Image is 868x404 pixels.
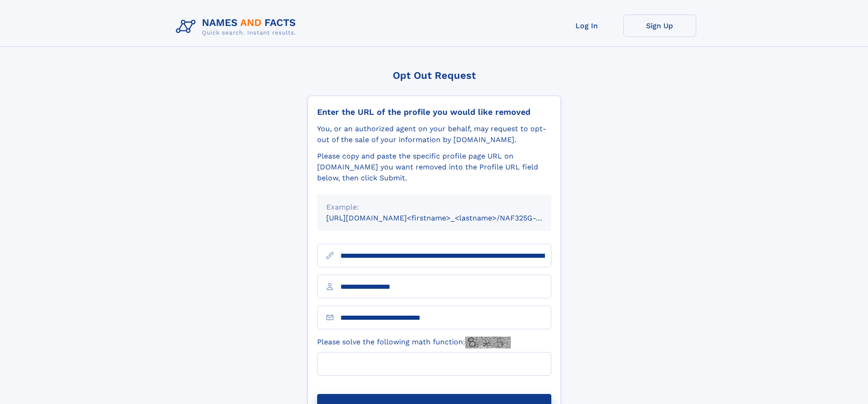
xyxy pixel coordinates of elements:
div: Example: [326,202,542,213]
div: Opt Out Request [308,70,561,81]
div: Please copy and paste the specific profile page URL on [DOMAIN_NAME] you want removed into the Pr... [317,151,551,184]
a: Log In [550,15,623,37]
label: Please solve the following math function: [317,337,511,348]
div: You, or an authorized agent on your behalf, may request to opt-out of the sale of your informatio... [317,123,551,145]
small: [URL][DOMAIN_NAME]<firstname>_<lastname>/NAF325G-xxxxxxxx [326,214,569,222]
div: Enter the URL of the profile you would like removed [317,107,551,117]
img: Logo Names and Facts [172,15,303,39]
a: Sign Up [623,15,696,37]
